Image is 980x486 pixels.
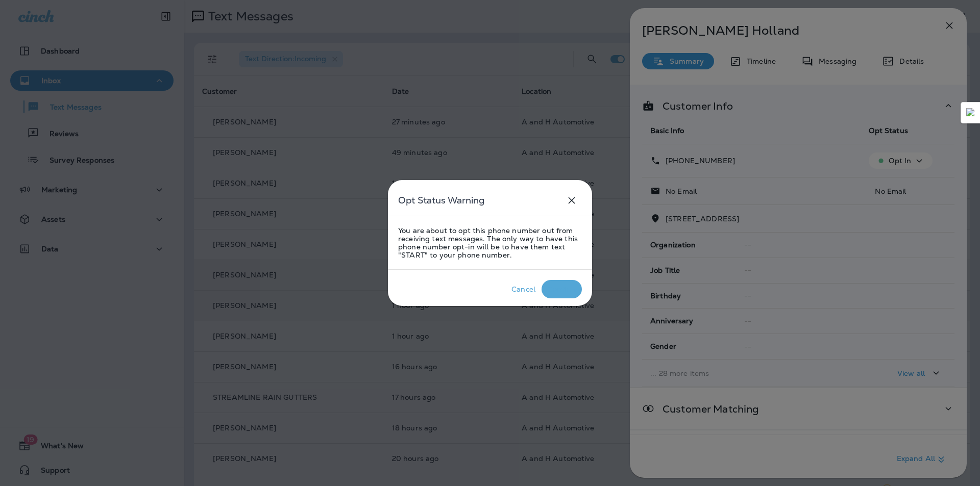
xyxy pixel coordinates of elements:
[542,280,582,298] button: Confirm
[561,190,582,211] button: close
[398,192,484,209] h5: Opt Status Warning
[966,108,975,117] img: Detect Auto
[548,285,576,293] div: Confirm
[505,280,542,298] button: Cancel
[511,285,535,293] div: Cancel
[398,226,582,259] p: You are about to opt this phone number out from receiving text messages. The only way to have thi...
